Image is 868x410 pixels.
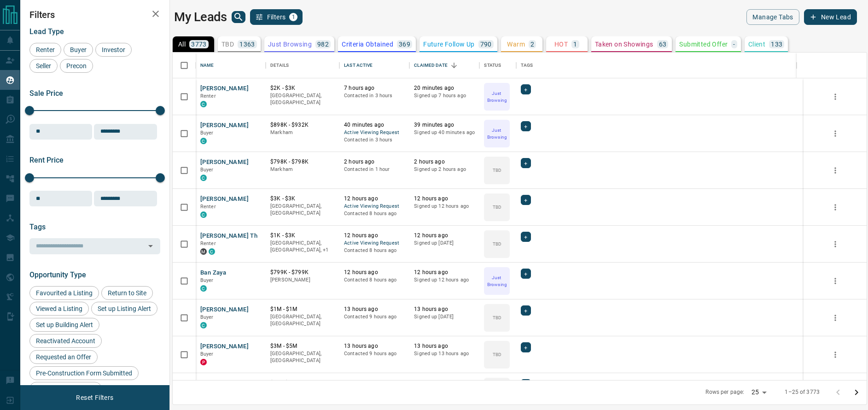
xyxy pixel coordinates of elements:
[200,342,249,351] button: [PERSON_NAME]
[521,342,530,352] div: +
[344,53,373,78] div: Last Active
[485,274,509,288] p: Just Browsing
[448,59,460,72] button: Sort
[524,85,527,94] span: +
[524,158,527,168] span: +
[270,313,335,328] p: [GEOGRAPHIC_DATA], [GEOGRAPHIC_DATA]
[200,248,207,255] div: mrloft.ca
[521,53,533,78] div: Tags
[521,121,530,131] div: +
[344,166,405,173] p: Contacted in 1 hour
[828,164,842,177] button: more
[250,9,303,25] button: Filters1
[344,84,405,92] p: 7 hours ago
[524,380,527,389] span: +
[414,240,475,247] p: Signed up [DATE]
[200,101,207,107] div: condos.ca
[493,240,501,247] p: TBD
[29,9,160,20] h2: Filters
[344,210,405,217] p: Contacted 8 hours ago
[507,41,525,47] p: Warm
[484,53,501,78] div: Status
[317,41,329,47] p: 982
[200,240,216,246] span: Renter
[414,342,475,350] p: 13 hours ago
[521,232,530,242] div: +
[101,286,153,300] div: Return to Site
[554,41,568,47] p: HOT
[828,127,842,141] button: more
[200,232,257,240] button: [PERSON_NAME] Th
[144,240,157,252] button: Open
[29,270,86,279] span: Opportunity Type
[33,62,54,70] span: Seller
[344,129,405,137] span: Active Viewing Request
[828,237,842,251] button: more
[200,305,249,314] button: [PERSON_NAME]
[239,41,255,47] p: 1363
[414,232,475,240] p: 12 hours ago
[178,41,186,47] p: All
[705,388,744,396] p: Rows per page:
[414,158,475,166] p: 2 hours ago
[200,204,216,210] span: Renter
[733,41,735,47] p: -
[493,167,501,174] p: TBD
[221,41,234,47] p: TBD
[270,269,335,276] p: $799K - $799K
[270,232,335,240] p: $1K - $3K
[270,305,335,313] p: $1M - $1M
[63,62,90,70] span: Precon
[530,41,534,47] p: 2
[209,248,215,255] div: condos.ca
[423,41,474,47] p: Future Follow Up
[414,305,475,313] p: 13 hours ago
[399,41,410,47] p: 369
[342,41,393,47] p: Criteria Obtained
[344,276,405,284] p: Contacted 8 hours ago
[200,195,249,204] button: [PERSON_NAME]
[414,203,475,210] p: Signed up 12 hours ago
[521,305,530,316] div: +
[200,158,249,167] button: [PERSON_NAME]
[679,41,728,47] p: Submitted Offer
[67,46,90,53] span: Buyer
[344,240,405,247] span: Active Viewing Request
[94,305,154,312] span: Set up Listing Alert
[414,129,475,136] p: Signed up 40 minutes ago
[200,379,249,388] button: [PERSON_NAME]
[344,203,405,211] span: Active Viewing Request
[200,138,207,144] div: condos.ca
[270,84,335,92] p: $2K - $3K
[521,195,530,205] div: +
[29,223,46,231] span: Tags
[521,269,530,279] div: +
[29,43,61,57] div: Renter
[196,53,266,78] div: Name
[200,93,216,99] span: Renter
[828,200,842,214] button: more
[847,383,866,402] button: Go to next page
[29,286,99,300] div: Favourited a Listing
[270,342,335,350] p: $3M - $5M
[200,175,207,181] div: condos.ca
[573,41,577,47] p: 1
[200,84,249,93] button: [PERSON_NAME]
[270,203,335,217] p: [GEOGRAPHIC_DATA], [GEOGRAPHIC_DATA]
[521,158,530,168] div: +
[270,92,335,106] p: [GEOGRAPHIC_DATA], [GEOGRAPHIC_DATA]
[64,43,93,57] div: Buyer
[524,269,527,278] span: +
[414,92,475,100] p: Signed up 7 hours ago
[270,195,335,203] p: $3K - $3K
[493,351,501,358] p: TBD
[29,366,139,380] div: Pre-Construction Form Submitted
[344,158,405,166] p: 2 hours ago
[771,41,782,47] p: 133
[480,41,492,47] p: 790
[414,84,475,92] p: 20 minutes ago
[344,92,405,100] p: Contacted in 3 hours
[29,89,63,98] span: Sale Price
[414,379,475,387] p: 14 hours ago
[232,11,245,23] button: search button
